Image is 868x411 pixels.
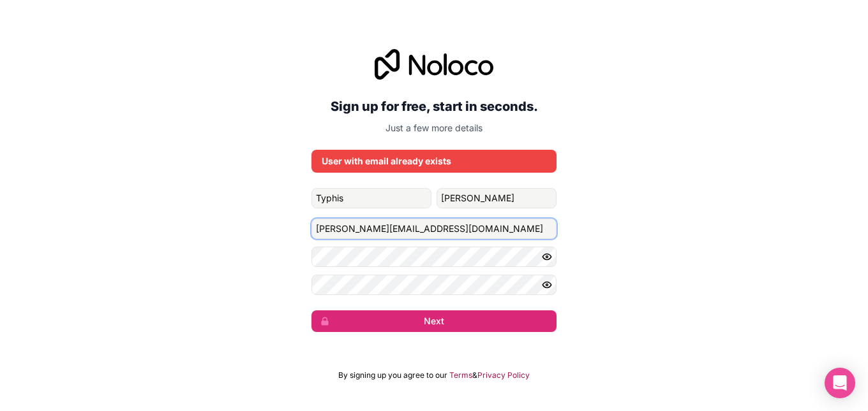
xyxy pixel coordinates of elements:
[311,95,557,118] h2: Sign up for free, start in seconds.
[311,275,557,295] input: Confirm password
[311,247,557,267] input: Password
[311,219,557,239] input: Email address
[311,188,431,208] input: given-name
[449,370,472,380] a: Terms
[311,310,557,332] button: Next
[825,368,855,398] div: Open Intercom Messenger
[322,155,546,168] div: User with email already exists
[338,370,447,380] span: By signing up you agree to our
[437,188,557,208] input: family-name
[472,370,477,380] span: &
[477,370,530,380] a: Privacy Policy
[311,122,557,134] p: Just a few more details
